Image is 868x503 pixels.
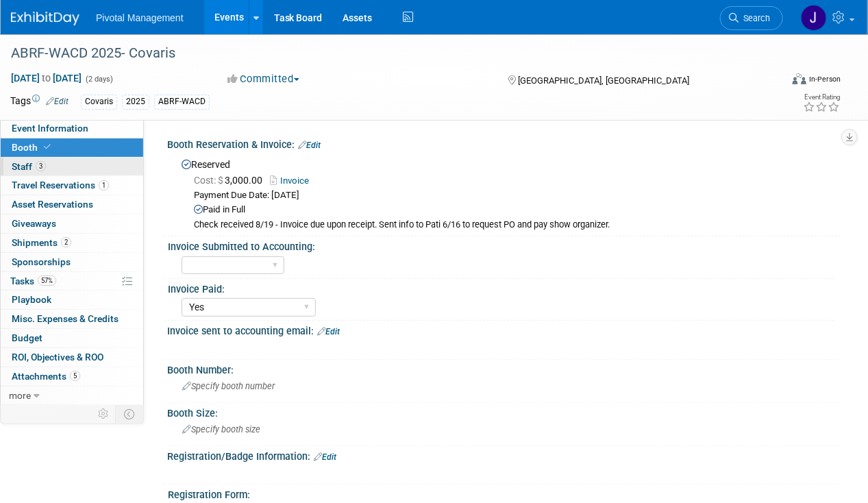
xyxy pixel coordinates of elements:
[801,5,827,31] img: Jessica Gatton
[1,234,143,252] a: Shipments2
[38,275,56,286] span: 57%
[1,253,143,271] a: Sponsorships
[167,403,841,420] div: Booth Size:
[314,452,336,462] a: Edit
[12,313,119,324] span: Misc. Expenses & Credits
[10,94,69,110] td: Tags
[167,446,841,464] div: Registration/Badge Information:
[317,327,340,336] a: Edit
[519,75,690,86] span: [GEOGRAPHIC_DATA], [GEOGRAPHIC_DATA]
[9,390,31,401] span: more
[168,279,834,296] div: Invoice Paid:
[1,176,143,195] a: Travel Reservations1
[808,74,841,84] div: In-Person
[84,75,113,84] span: (2 days)
[182,381,275,391] span: Specify booth number
[167,360,841,377] div: Booth Number:
[194,219,830,231] div: Check received 8/19 - Invoice due upon receipt. Sent info to Pati 6/16 to request PO and pay show...
[122,95,149,109] div: 2025
[1,348,143,367] a: ROI, Objectives & ROO
[803,94,840,101] div: Event Rating
[194,189,830,202] div: Payment Due Date: [DATE]
[12,218,56,229] span: Giveaways
[12,199,93,210] span: Asset Reservations
[11,12,79,25] img: ExhibitDay
[1,291,143,309] a: Playbook
[61,237,71,247] span: 2
[154,95,210,109] div: ABRF-WACD
[270,175,316,186] a: Invoice
[719,71,841,92] div: Event Format
[46,97,69,106] a: Edit
[36,161,46,171] span: 3
[70,371,80,381] span: 5
[12,352,103,363] span: ROI, Objectives & ROO
[6,41,770,66] div: ABRF-WACD 2025- Covaris
[12,180,109,191] span: Travel Reservations
[1,272,143,291] a: Tasks57%
[1,119,143,138] a: Event Information
[81,95,117,109] div: Covaris
[194,204,830,217] div: Paid in Full
[12,256,71,267] span: Sponsorships
[1,138,143,157] a: Booth
[1,158,143,176] a: Staff3
[223,72,305,86] button: Committed
[177,154,830,232] div: Reserved
[12,123,88,134] span: Event Information
[12,294,51,305] span: Playbook
[12,371,80,382] span: Attachments
[12,237,71,248] span: Shipments
[1,329,143,347] a: Budget
[12,142,53,153] span: Booth
[194,175,268,186] span: 3,000.00
[720,6,783,30] a: Search
[739,13,770,23] span: Search
[12,161,46,172] span: Staff
[40,73,53,84] span: to
[194,175,225,186] span: Cost: $
[167,321,841,339] div: Invoice sent to accounting email:
[182,424,260,434] span: Specify booth size
[99,180,109,191] span: 1
[1,367,143,386] a: Attachments5
[168,236,834,254] div: Invoice Submitted to Accounting:
[10,275,56,286] span: Tasks
[44,143,51,151] i: Booth reservation complete
[793,73,806,84] img: Format-Inperson.png
[92,405,116,423] td: Personalize Event Tab Strip
[298,140,321,150] a: Edit
[1,214,143,233] a: Giveaways
[168,484,834,502] div: Registration Form:
[12,332,42,343] span: Budget
[10,72,82,84] span: [DATE] [DATE]
[1,387,143,405] a: more
[167,134,841,152] div: Booth Reservation & Invoice:
[96,12,184,23] span: Pivotal Management
[1,310,143,328] a: Misc. Expenses & Credits
[1,195,143,214] a: Asset Reservations
[116,405,144,423] td: Toggle Event Tabs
